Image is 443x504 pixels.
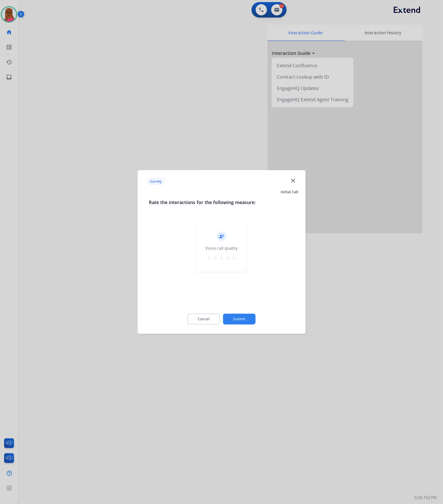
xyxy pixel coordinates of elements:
button: Submit [223,314,256,325]
mat-icon: record_voice_over [219,234,224,239]
button: Cancel [188,314,220,325]
h3: Rate the interactions for the following measure: [149,199,294,206]
mat-icon: star [212,255,219,261]
mat-icon: star [231,255,237,261]
mat-icon: star [219,255,225,261]
p: Survey [147,178,165,185]
div: Voice call quality [205,245,238,251]
mat-icon: star [206,255,212,261]
mat-icon: close [290,177,296,184]
p: 0.20.1027RC [414,495,438,501]
span: Initial Call [281,190,298,195]
mat-icon: star [225,255,231,261]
